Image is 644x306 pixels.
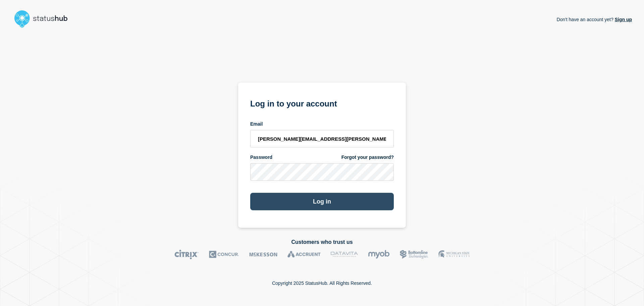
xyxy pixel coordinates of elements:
img: DataVita logo [331,250,358,259]
h1: Log in to your account [250,97,394,109]
span: Password [250,154,272,161]
p: Don't have an account yet? [556,11,632,28]
img: MSU logo [438,250,470,259]
img: myob logo [368,250,390,259]
img: Citrix logo [174,250,199,259]
span: Email [250,121,263,127]
img: Accruent logo [287,250,321,259]
img: StatusHub logo [12,8,76,30]
input: email input [250,130,394,147]
a: Forgot your password? [341,154,394,161]
h2: Customers who trust us [12,239,632,245]
a: Sign up [613,17,632,22]
p: Copyright 2025 StatusHub. All Rights Reserved. [272,280,372,286]
img: McKesson logo [249,250,277,259]
input: password input [250,163,394,181]
button: Log in [250,193,394,210]
img: Concur logo [209,250,239,259]
img: Bottomline logo [400,250,428,259]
